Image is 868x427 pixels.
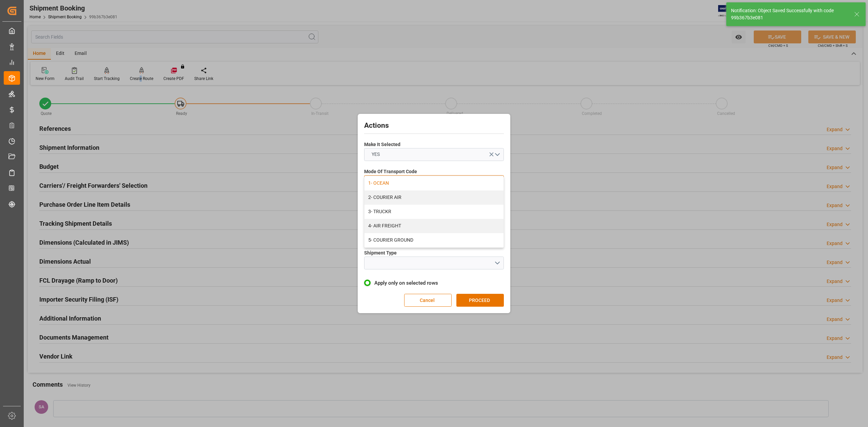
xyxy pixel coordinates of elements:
[364,249,397,257] span: Shipment Type
[364,190,504,205] div: 2- COURIER AIR
[364,205,504,219] div: 3- TRUCKR
[456,294,504,307] button: PROCEED
[364,219,504,233] div: 4- AIR FREIGHT
[364,175,504,188] button: close menu
[364,120,504,131] h2: Actions
[364,279,504,287] label: Apply only on selected rows
[364,148,504,161] button: open menu
[731,7,848,21] div: Notification: Object Saved Successfully with code 99b367b3e081
[364,257,504,269] button: open menu
[364,176,504,190] div: 1- OCEAN
[368,151,383,158] span: YES
[364,141,400,148] span: Make It Selected
[364,233,504,247] div: 5- COURIER GROUND
[404,294,452,307] button: Cancel
[364,168,417,175] span: Mode Of Transport Code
